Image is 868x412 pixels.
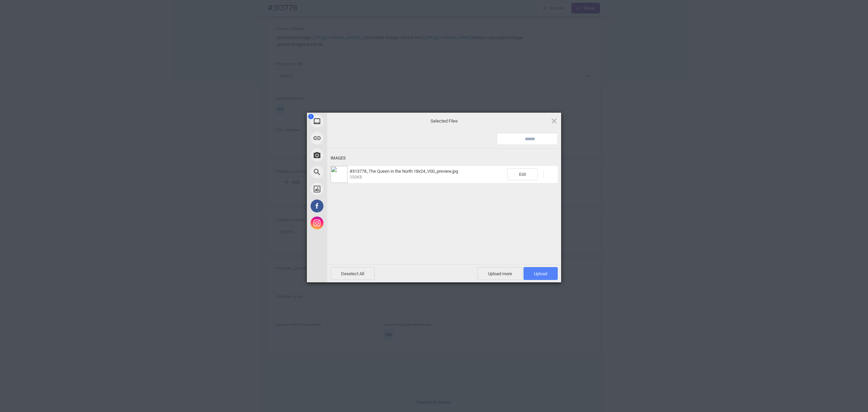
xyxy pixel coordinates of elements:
[524,267,558,280] span: Upload
[307,181,388,198] div: Unsplash
[307,214,388,231] div: Instagram
[350,169,458,174] span: #313778_The Queen in the North 18x24_V00_preview.jpg
[348,169,507,180] span: #313778_The Queen in the North 18x24_V00_preview.jpg
[307,113,388,130] div: My Device
[307,164,388,181] div: Web Search
[307,198,388,214] div: Facebook
[350,175,362,180] span: 350KB
[307,147,388,164] div: Take Photo
[477,267,522,280] span: Upload more
[507,168,538,180] span: Edit
[534,271,547,276] span: Upload
[331,166,348,183] img: 29a2fd3d-a760-4844-b5bb-56c01904f146
[550,117,558,125] span: Click here or hit ESC to close picker
[308,114,314,119] span: 1
[376,118,512,124] span: Selected Files
[307,130,388,147] div: Link (URL)
[331,267,375,280] span: Deselect All
[331,152,558,165] div: Images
